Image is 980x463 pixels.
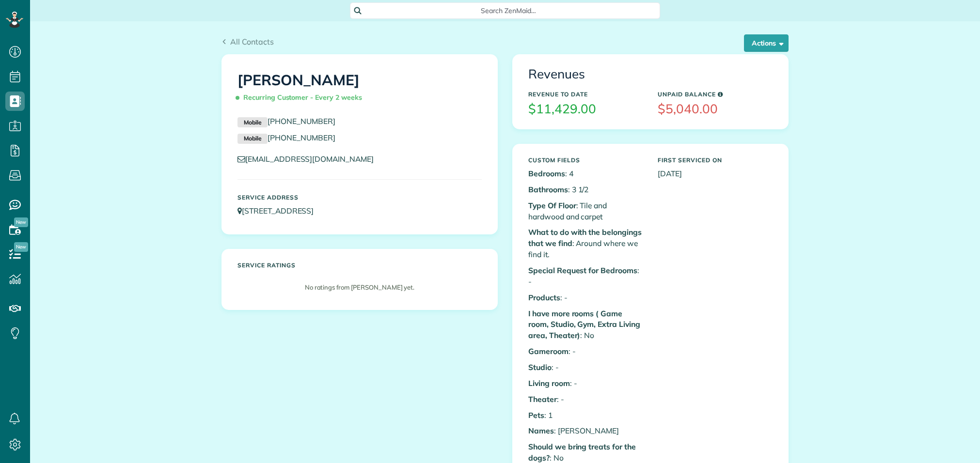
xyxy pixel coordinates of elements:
[237,89,366,106] span: Recurring Customer - Every 2 weeks
[237,154,383,164] a: [EMAIL_ADDRESS][DOMAIN_NAME]
[528,309,640,340] b: I have more rooms ( Game room, Studio, Gym, Extra Living area, Theater)
[237,116,335,126] a: Mobile[PHONE_NUMBER]
[528,227,643,260] p: : Around where we find it.
[528,442,636,463] b: Should we bring treats for the dogs?
[237,206,323,216] a: [STREET_ADDRESS]
[528,200,643,222] p: : Tile and hardwood and carpet
[658,168,773,179] p: [DATE]
[237,72,482,106] h1: [PERSON_NAME]
[528,265,643,287] p: : -
[658,157,773,163] h5: First Serviced On
[528,227,642,248] b: What to do with the belongings that we find
[528,426,554,435] b: Names
[658,91,773,97] h5: Unpaid Balance
[237,262,482,268] h5: Service ratings
[528,102,643,116] h3: $11,429.00
[528,292,643,303] p: : -
[528,168,643,179] p: : 4
[528,293,560,302] b: Products
[528,201,576,210] b: Type Of Floor
[242,283,477,292] p: No ratings from [PERSON_NAME] yet.
[528,157,643,163] h5: Custom Fields
[528,67,773,81] h3: Revenues
[14,242,28,252] span: New
[528,410,544,420] b: Pets
[528,410,643,421] p: : 1
[658,102,773,116] h3: $5,040.00
[237,117,268,128] small: Mobile
[237,134,268,144] small: Mobile
[528,169,565,178] b: Bedrooms
[528,265,637,275] b: Special Request for Bedrooms
[528,184,643,195] p: : 3 1/2
[237,194,482,201] h5: Service Address
[14,217,28,227] span: New
[528,346,569,356] b: Gameroom
[528,394,557,404] b: Theater
[528,378,570,388] b: Living room
[528,394,643,405] p: : -
[221,36,274,47] a: All Contacts
[528,425,643,436] p: : [PERSON_NAME]
[528,308,643,341] p: : No
[528,91,643,97] h5: Revenue to Date
[230,37,274,46] span: All Contacts
[528,185,568,194] b: Bathrooms
[528,378,643,389] p: : -
[528,362,643,373] p: : -
[528,346,643,357] p: : -
[237,133,335,142] a: Mobile[PHONE_NUMBER]
[528,362,552,372] b: Studio
[744,34,789,52] button: Actions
